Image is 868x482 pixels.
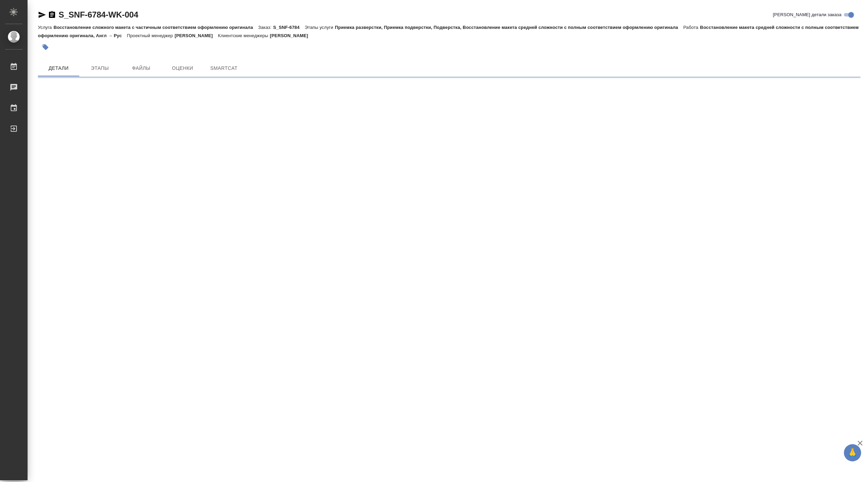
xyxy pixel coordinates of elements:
[59,10,138,19] a: S_SNF-6784-WK-004
[125,64,158,73] span: Файлы
[42,64,75,73] span: Детали
[38,11,46,19] button: Скопировать ссылку для ЯМессенджера
[38,40,53,55] button: Добавить тэг
[83,64,116,73] span: Этапы
[218,33,270,38] p: Клиентские менеджеры
[305,25,335,30] p: Этапы услуги
[166,64,199,73] span: Оценки
[175,33,218,38] p: [PERSON_NAME]
[335,25,683,30] p: Приемка разверстки, Приемка подверстки, Подверстка, Восстановление макета средней сложности с пол...
[53,25,258,30] p: Восстановление сложного макета с частичным соответствием оформлению оригинала
[273,25,305,30] p: S_SNF-6784
[683,25,700,30] p: Работа
[207,64,240,73] span: SmartCat
[38,25,53,30] p: Услуга
[258,25,273,30] p: Заказ:
[48,11,56,19] button: Скопировать ссылку
[270,33,313,38] p: [PERSON_NAME]
[127,33,175,38] p: Проектный менеджер
[773,11,841,18] span: [PERSON_NAME] детали заказа
[847,446,858,460] span: 🙏
[844,444,861,461] button: 🙏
